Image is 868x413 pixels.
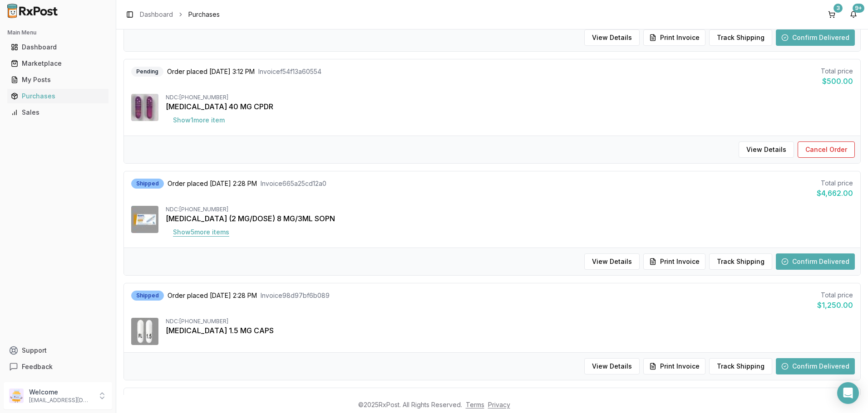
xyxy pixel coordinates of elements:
[29,397,92,404] p: [EMAIL_ADDRESS][DOMAIN_NAME]
[821,76,853,87] div: $500.00
[643,253,705,270] button: Print Invoice
[488,401,510,408] a: Privacy
[7,39,108,55] a: Dashboard
[4,89,112,103] button: Purchases
[258,67,321,76] span: Invoice f54f13a60554
[166,94,853,101] div: NDC: [PHONE_NUMBER]
[140,10,173,19] a: Dashboard
[168,291,257,300] span: Order placed [DATE] 2:28 PM
[846,7,861,22] button: 9+
[4,73,112,87] button: My Posts
[4,56,112,71] button: Marketplace
[584,29,640,46] button: View Details
[643,358,705,374] button: Print Invoice
[798,141,855,158] button: Cancel Order
[22,362,53,371] span: Feedback
[739,141,794,158] button: View Details
[29,388,92,397] p: Welcome
[776,358,855,374] button: Confirm Delivered
[11,108,105,117] div: Sales
[817,179,853,188] div: Total price
[166,318,853,325] div: NDC: [PHONE_NUMBER]
[11,75,105,84] div: My Posts
[261,291,330,300] span: Invoice 98d97bf6b089
[584,358,640,374] button: View Details
[821,67,853,76] div: Total price
[709,253,772,270] button: Track Shipping
[131,67,163,77] div: Pending
[643,29,705,46] button: Print Invoice
[131,318,158,345] img: Vraylar 1.5 MG CAPS
[7,88,108,104] a: Purchases
[709,358,772,374] button: Track Shipping
[837,382,859,404] div: Open Intercom Messenger
[584,253,640,270] button: View Details
[166,325,853,336] div: [MEDICAL_DATA] 1.5 MG CAPS
[166,101,853,112] div: [MEDICAL_DATA] 40 MG CPDR
[709,29,772,46] button: Track Shipping
[11,59,105,68] div: Marketplace
[166,224,237,240] button: Show5more items
[11,43,105,52] div: Dashboard
[776,253,855,270] button: Confirm Delivered
[833,4,843,13] div: 3
[466,401,484,408] a: Terms
[7,104,108,121] a: Sales
[166,112,232,128] button: Show1more item
[9,389,24,403] img: User avatar
[4,4,62,18] img: RxPost Logo
[131,291,164,301] div: Shipped
[131,179,164,189] div: Shipped
[166,206,853,213] div: NDC: [PHONE_NUMBER]
[4,40,112,54] button: Dashboard
[7,29,108,36] h2: Main Menu
[4,105,112,120] button: Sales
[261,179,326,188] span: Invoice 665a25cd12a0
[167,67,255,76] span: Order placed [DATE] 3:12 PM
[817,291,853,300] div: Total price
[4,359,112,375] button: Feedback
[7,55,108,72] a: Marketplace
[131,206,158,233] img: Ozempic (2 MG/DOSE) 8 MG/3ML SOPN
[776,29,855,46] button: Confirm Delivered
[11,92,105,101] div: Purchases
[4,342,112,359] button: Support
[166,213,853,224] div: [MEDICAL_DATA] (2 MG/DOSE) 8 MG/3ML SOPN
[168,179,257,188] span: Order placed [DATE] 2:28 PM
[140,10,220,19] nav: breadcrumb
[131,94,158,121] img: NexIUM 40 MG CPDR
[817,300,853,311] div: $1,250.00
[188,10,220,19] span: Purchases
[824,7,839,22] button: 3
[853,4,864,13] div: 9+
[817,188,853,199] div: $4,662.00
[7,72,108,88] a: My Posts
